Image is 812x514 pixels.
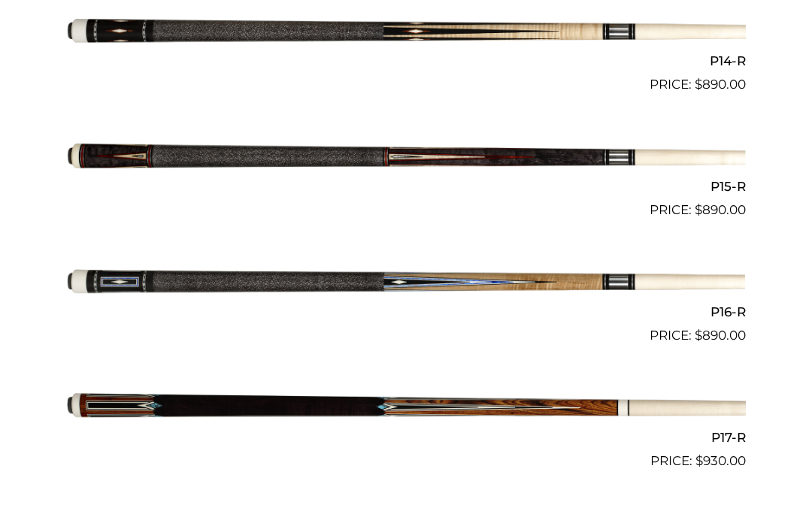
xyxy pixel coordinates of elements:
[66,226,746,345] a: P16-R $890.00
[66,352,746,470] a: P17-R $930.00
[695,453,746,468] bdi: 930.00
[66,352,746,464] img: P17-R
[695,202,702,217] span: $
[695,202,746,217] bdi: 890.00
[695,328,746,343] bdi: 890.00
[66,101,746,213] img: P15-R
[66,101,746,219] a: P15-R $890.00
[695,328,702,343] span: $
[695,453,703,468] span: $
[695,77,746,92] bdi: 890.00
[66,226,746,339] img: P16-R
[695,77,702,92] span: $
